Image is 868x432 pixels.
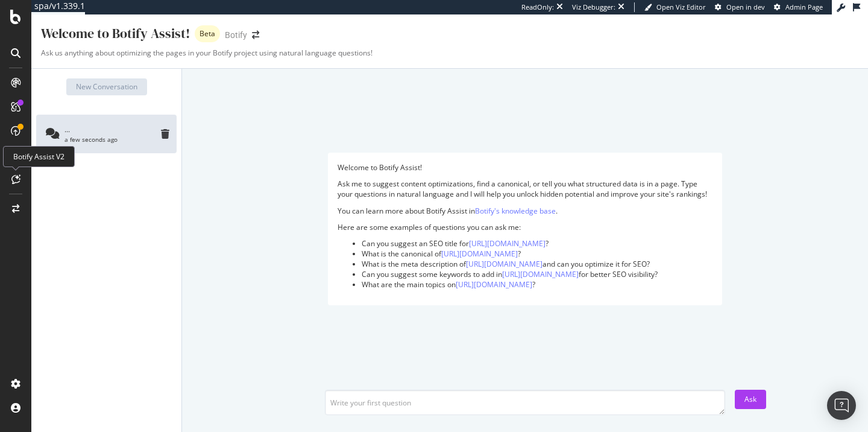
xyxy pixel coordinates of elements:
div: arrow-right-arrow-left [252,31,259,39]
span: Admin Page [785,2,823,11]
div: ... [64,124,159,135]
button: New Conversation [66,78,147,96]
li: Can you suggest an SEO title for ? [362,238,712,249]
li: What is the meta description of and can you optimize it for SEO? [362,259,712,269]
div: New Conversation [76,81,137,92]
a: [URL][DOMAIN_NAME] [502,269,579,279]
div: ReadOnly: [521,2,554,12]
button: Ask [735,390,766,409]
a: Admin Page [774,2,823,12]
div: Welcome to Botify Assist! [41,24,190,43]
div: Ask [744,394,756,404]
a: Open Viz Editor [644,2,706,12]
span: Open Viz Editor [656,2,706,11]
div: Open Intercom Messenger [827,391,856,420]
div: Ask us anything about optimizing the pages in your Botify project using natural language questions! [31,48,868,68]
a: Botify's knowledge base [475,206,556,216]
a: [URL][DOMAIN_NAME] [466,259,542,269]
div: warning label [195,25,220,42]
div: Botify Assist V2 [3,146,75,167]
a: [URL][DOMAIN_NAME] [456,279,532,290]
p: You can learn more about Botify Assist in . [338,206,712,216]
span: Open in dev [726,2,765,11]
div: Oct 9, 2025 6:52 PM [64,135,159,144]
a: Open in dev [715,2,765,12]
li: Can you suggest some keywords to add in for better SEO visibility? [362,269,712,279]
div: trash [159,127,172,141]
div: Botify [225,29,247,41]
a: [URL][DOMAIN_NAME] [441,249,518,259]
a: [URL][DOMAIN_NAME] [469,238,546,249]
li: What is the canonical of ? [362,249,712,259]
li: What are the main topics on ? [362,279,712,290]
span: Beta [200,30,215,37]
div: Viz Debugger: [572,2,615,12]
p: Here are some examples of questions you can ask me: [338,222,712,232]
p: Welcome to Botify Assist! [338,162,712,173]
p: Ask me to suggest content optimizations, find a canonical, or tell you what structured data is in... [338,179,712,199]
